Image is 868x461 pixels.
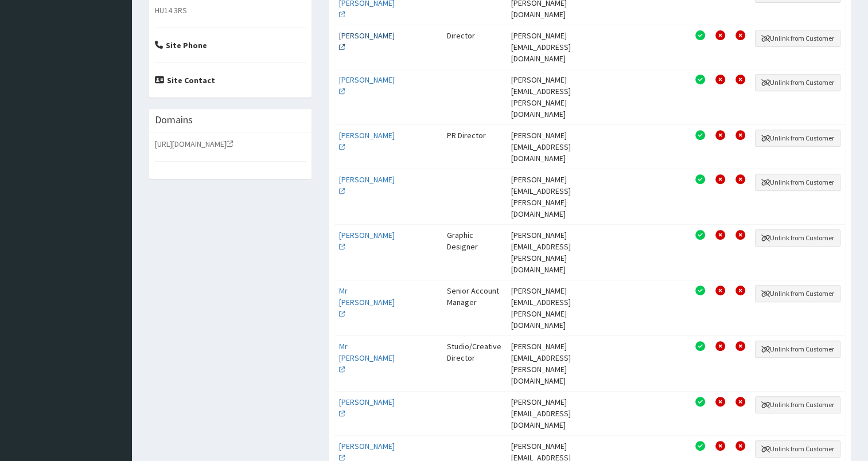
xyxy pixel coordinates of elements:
strong: Site Phone [155,40,207,50]
button: Unlink from Customer [755,285,840,302]
a: [PERSON_NAME] [339,130,395,152]
td: Graphic Designer [442,224,507,280]
button: Unlink from Customer [755,174,840,191]
td: Senior Account Manager [442,280,507,335]
td: [PERSON_NAME][EMAIL_ADDRESS][DOMAIN_NAME] [507,124,581,169]
h3: Domains [155,115,193,125]
a: [PERSON_NAME] [339,30,395,52]
td: Director [442,25,507,69]
button: Unlink from Customer [755,130,840,147]
td: [PERSON_NAME][EMAIL_ADDRESS][PERSON_NAME][DOMAIN_NAME] [507,280,581,335]
a: [PERSON_NAME] [339,174,395,196]
button: Unlink from Customer [755,229,840,247]
a: [PERSON_NAME] [339,397,395,419]
a: [URL][DOMAIN_NAME] [155,139,233,149]
button: Unlink from Customer [755,30,840,47]
td: [PERSON_NAME][EMAIL_ADDRESS][PERSON_NAME][DOMAIN_NAME] [507,69,581,124]
td: [PERSON_NAME][EMAIL_ADDRESS][PERSON_NAME][DOMAIN_NAME] [507,335,581,391]
button: Unlink from Customer [755,74,840,91]
td: [PERSON_NAME][EMAIL_ADDRESS][DOMAIN_NAME] [507,25,581,69]
a: Mr [PERSON_NAME] [339,341,395,374]
a: Mr [PERSON_NAME] [339,286,395,319]
button: Unlink from Customer [755,396,840,413]
button: Unlink from Customer [755,341,840,358]
td: [PERSON_NAME][EMAIL_ADDRESS][PERSON_NAME][DOMAIN_NAME] [507,224,581,280]
p: HU14 3RS [155,5,306,16]
td: [PERSON_NAME][EMAIL_ADDRESS][PERSON_NAME][DOMAIN_NAME] [507,169,581,224]
td: PR Director [442,124,507,169]
a: [PERSON_NAME] [339,75,395,96]
button: Unlink from Customer [755,440,840,458]
strong: Site Contact [155,75,215,85]
td: Studio/Creative Director [442,335,507,391]
a: [PERSON_NAME] [339,230,395,252]
td: [PERSON_NAME][EMAIL_ADDRESS][DOMAIN_NAME] [507,391,581,435]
